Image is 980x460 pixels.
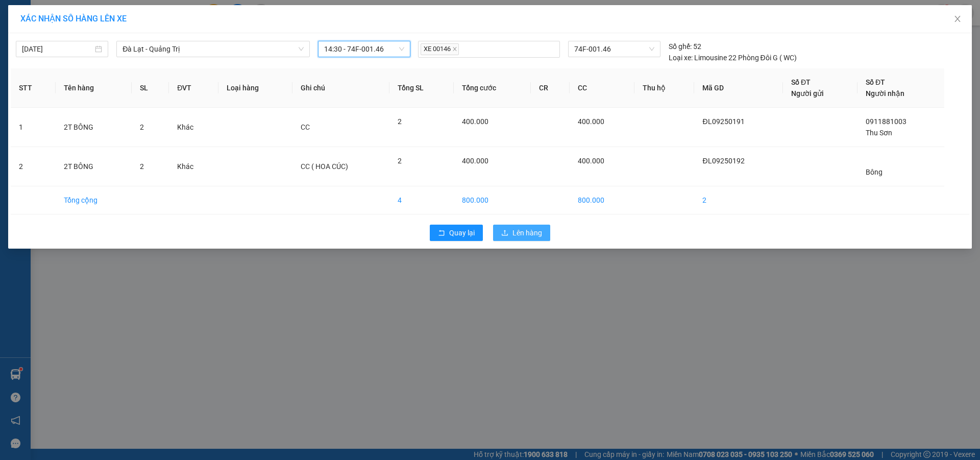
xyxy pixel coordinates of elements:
[454,68,531,108] th: Tổng cước
[866,129,892,137] span: Thu Sơn
[56,147,132,186] td: 2T BÔNG
[301,123,310,131] span: CC
[389,68,454,108] th: Tổng SL
[452,46,457,52] span: close
[421,43,459,55] span: XE 00146
[462,157,488,165] span: 400.000
[791,78,811,86] span: Số ĐT
[669,41,692,52] span: Số ghế:
[866,168,883,176] span: Bông
[531,68,570,108] th: CR
[298,46,304,52] span: down
[702,157,744,165] span: ĐL09250192
[140,162,144,171] span: 2
[512,227,542,238] span: Lên hàng
[493,225,550,241] button: uploadLên hàng
[11,147,56,186] td: 2
[454,186,531,214] td: 800.000
[389,186,454,214] td: 4
[669,52,797,63] div: Limousine 22 Phòng Đôi G ( WC)
[11,68,56,108] th: STT
[169,147,218,186] td: Khác
[694,68,783,108] th: Mã GD
[462,117,488,126] span: 400.000
[140,123,144,131] span: 2
[132,68,169,108] th: SL
[669,52,693,63] span: Loại xe:
[169,108,218,147] td: Khác
[324,41,404,57] span: 14:30 - 74F-001.46
[20,14,127,23] span: XÁC NHẬN SỐ HÀNG LÊN XE
[438,229,445,237] span: rollback
[22,43,93,55] input: 14/09/2025
[866,89,904,98] span: Người nhận
[791,89,824,98] span: Người gửi
[449,227,475,238] span: Quay lại
[430,225,483,241] button: rollbackQuay lại
[578,117,604,126] span: 400.000
[56,108,132,147] td: 2T BÔNG
[501,229,508,237] span: upload
[669,41,701,52] div: 52
[570,186,635,214] td: 800.000
[292,68,389,108] th: Ghi chú
[943,5,972,34] button: Close
[169,68,218,108] th: ĐVT
[866,117,906,126] span: 0911881003
[866,78,885,86] span: Số ĐT
[570,68,635,108] th: CC
[578,157,604,165] span: 400.000
[398,117,402,126] span: 2
[218,68,292,108] th: Loại hàng
[56,186,132,214] td: Tổng cộng
[953,15,962,23] span: close
[122,41,304,57] span: Đà Lạt - Quảng Trị
[301,162,348,171] span: CC ( HOA CÚC)
[702,117,744,126] span: ĐL09250191
[694,186,783,214] td: 2
[398,157,402,165] span: 2
[56,68,132,108] th: Tên hàng
[11,108,56,147] td: 1
[634,68,694,108] th: Thu hộ
[574,41,654,57] span: 74F-001.46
